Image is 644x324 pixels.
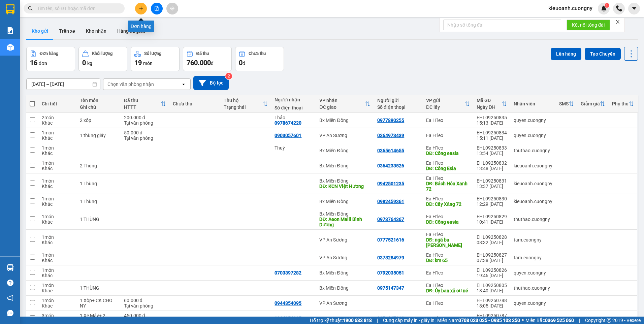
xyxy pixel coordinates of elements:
div: 1 món [42,214,73,219]
div: EHL09250828 [477,234,507,240]
div: EHL09250833 [477,145,507,151]
div: 3 món [42,313,73,318]
div: Ea H`leo [426,316,470,321]
div: Chưa thu [173,101,217,106]
sup: 2 [225,73,232,79]
div: EHL09250788 [477,298,507,303]
div: 1 THÙNG [80,285,117,291]
span: notification [7,295,13,301]
span: plus [139,6,143,11]
div: EHL09250834 [477,130,507,135]
button: Kho gửi [26,23,54,39]
th: Toggle SortBy [220,95,271,113]
div: Tại văn phòng [124,120,166,126]
div: Người gửi [377,98,419,103]
th: Toggle SortBy [577,95,609,113]
div: 18:40 [DATE] [477,288,507,293]
div: VP An Sương [319,237,371,242]
button: Hàng đã giao [112,23,151,39]
div: 0378284979 [377,255,404,260]
div: quyen.cuongny [514,118,552,123]
input: Nhập số tổng đài [443,20,561,30]
div: Bx Miền Đông [319,270,371,276]
span: 16 [30,59,37,67]
span: ⚪️ [522,319,524,322]
th: Toggle SortBy [121,95,169,113]
div: EHL09250835 [477,115,507,120]
div: DĐ: km 65 [426,258,470,263]
div: HTTT [124,104,161,110]
button: Bộ lọc [193,76,229,90]
div: SMS [559,101,569,106]
span: | [579,317,580,324]
div: Khác [42,219,73,225]
div: Bx Miền Đông [319,199,371,204]
div: Khác [42,273,73,278]
span: search [28,6,33,11]
span: 0 [239,59,243,67]
div: 2 Thùng [80,163,117,168]
div: 1 món [42,130,73,135]
button: file-add [151,3,163,14]
img: icon-new-feature [601,5,607,11]
button: Kết nối tổng đài [567,20,610,30]
span: kg [87,61,92,66]
th: Toggle SortBy [316,95,374,113]
th: Toggle SortBy [609,95,637,113]
div: thuthao.cuongny [514,285,552,291]
div: kieuoanh.cuongny [514,181,552,186]
button: caret-down [628,3,640,14]
div: 2 món [42,115,73,120]
th: Toggle SortBy [473,95,510,113]
div: 0971007330 [377,316,404,321]
img: warehouse-icon [7,264,14,271]
sup: 1 [605,3,609,8]
span: 19 [134,59,142,67]
div: Bx Miền Đông [319,163,371,168]
strong: 1900 633 818 [343,318,372,323]
span: Kết nối tổng đài [572,21,605,29]
div: kieuoanh.cuongny [514,163,552,168]
div: EHL09250832 [477,160,507,166]
div: EHL09250787 [477,313,507,318]
div: 0982459361 [377,199,404,204]
div: Ea H`leo [426,232,470,237]
div: Bx Miền Đông [319,178,371,184]
div: VP nhận [319,98,365,103]
div: VP An Sương [319,133,371,138]
div: 1 thùng giấy [80,133,117,138]
div: Phụ thu [612,101,629,106]
div: Đơn hàng [128,21,154,32]
div: Khác [42,120,73,126]
div: 1 THÙNG [80,217,117,222]
div: EHL09250826 [477,267,507,273]
img: logo-vxr [6,4,14,14]
div: 07:38 [DATE] [477,258,507,263]
div: tam.cuongny [514,255,552,260]
svg: open [181,82,186,87]
div: Ea H`leo [426,118,470,123]
div: Ea H`leo [426,270,470,276]
div: DĐ: Cổng easia [426,151,470,156]
div: 0973764367 [377,217,404,222]
button: aim [166,3,178,14]
div: Ea H`leo [426,133,470,138]
div: 1 Xốp+ CK CHO NY [80,298,117,309]
div: DĐ: Ủy ban xã cư né [426,288,470,293]
div: Bx Miền Đông [319,148,371,153]
div: 13:48 [DATE] [477,166,507,171]
div: VP gửi [426,98,464,103]
div: Khác [42,303,73,309]
div: Tại văn phòng [124,303,166,309]
div: 0365614655 [377,148,404,153]
div: 0364973439 [377,133,404,138]
div: Tại văn phòng [124,135,166,141]
div: quyen.cuongny [514,270,552,276]
div: Số điện thoại [275,105,313,110]
div: Ea H`leo [426,145,470,151]
div: DĐ: KCN Việt Hương [319,184,371,189]
div: 1 món [42,298,73,303]
img: phone-icon [616,5,622,11]
span: Cung cấp máy in - giấy in: [383,317,436,324]
div: quyen.cuongny [514,316,552,321]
